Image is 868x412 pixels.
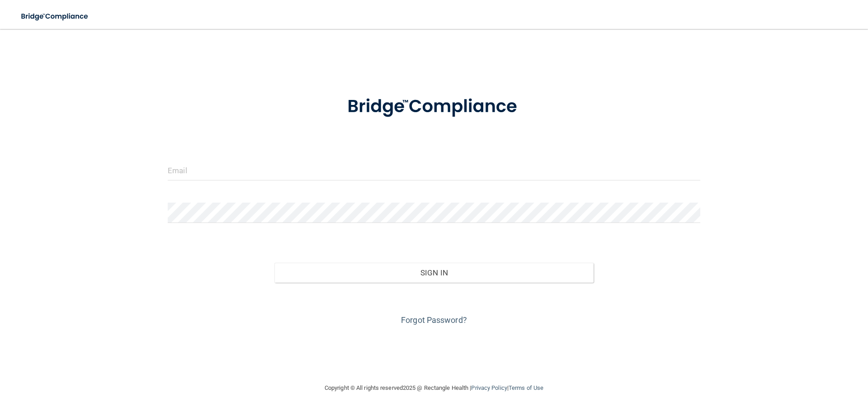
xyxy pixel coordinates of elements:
[14,7,97,26] img: bridge_compliance_login_screen.278c3ca4.svg
[471,384,507,391] a: Privacy Policy
[509,384,543,391] a: Terms of Use
[168,160,700,180] input: Email
[274,263,594,283] button: Sign In
[401,315,467,325] a: Forgot Password?
[329,83,539,130] img: bridge_compliance_login_screen.278c3ca4.svg
[269,374,599,403] div: Copyright © All rights reserved 2025 @ Rectangle Health | |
